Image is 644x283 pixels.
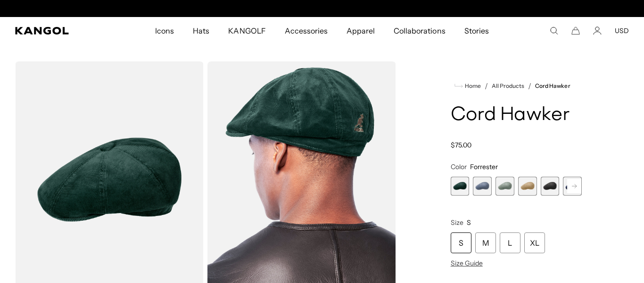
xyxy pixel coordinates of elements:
a: Kangol [15,27,102,34]
a: Collaborations [384,17,454,44]
span: Accessories [285,17,328,44]
a: KANGOLF [219,17,275,44]
span: Stories [464,17,489,44]
span: $75.00 [451,141,471,149]
div: 6 of 9 [563,177,582,196]
span: Size Guide [451,259,483,267]
li: / [524,80,531,92]
nav: breadcrumbs [451,80,582,92]
summary: Search here [550,26,558,35]
div: Announcement [225,5,419,12]
div: S [451,232,471,253]
div: L [500,232,520,253]
button: Cart [571,26,580,35]
label: Sage Green [495,177,514,196]
a: Hats [183,17,219,44]
span: Collaborations [394,17,445,44]
a: Cord Hawker [535,83,570,89]
a: Home [454,82,481,90]
span: Size [451,218,463,227]
a: All Products [492,83,524,89]
div: 2 of 9 [473,177,492,196]
a: Account [593,26,602,35]
span: Forrester [470,163,498,171]
span: S [467,218,471,227]
div: 1 of 9 [451,177,470,196]
span: KANGOLF [228,17,265,44]
button: USD [615,26,629,35]
label: Navy [563,177,582,196]
label: Denim Blue [473,177,492,196]
label: Black [541,177,560,196]
div: XL [524,232,545,253]
span: Apparel [347,17,375,44]
a: Accessories [275,17,337,44]
label: Forrester [451,177,470,196]
span: Color [451,163,467,171]
span: Home [463,83,481,89]
a: Icons [146,17,183,44]
span: Hats [193,17,209,44]
slideshow-component: Announcement bar [225,5,419,12]
a: Apparel [337,17,384,44]
div: 5 of 9 [541,177,560,196]
div: 1 of 2 [225,5,419,12]
label: Beige [518,177,537,196]
span: Icons [155,17,174,44]
a: Stories [455,17,498,44]
div: 3 of 9 [495,177,514,196]
div: 4 of 9 [518,177,537,196]
div: M [475,232,496,253]
h1: Cord Hawker [451,105,582,126]
li: / [481,80,488,92]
